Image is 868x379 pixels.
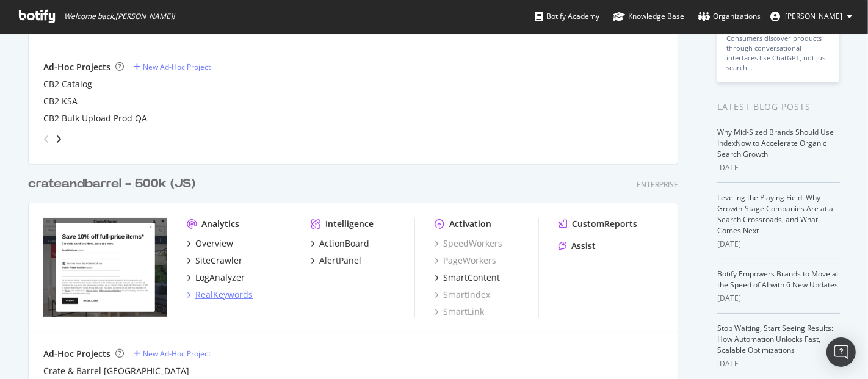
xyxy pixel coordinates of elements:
a: New Ad-Hoc Project [134,348,211,359]
button: [PERSON_NAME] [761,7,862,26]
a: SiteCrawler [187,254,242,267]
a: crateandbarrel - 500k (JS) [28,175,200,193]
div: SmartContent [443,272,500,284]
div: Intelligence [325,218,374,230]
a: PageWorkers [435,254,496,267]
div: LogAnalyzer [195,272,245,284]
a: CB2 Bulk Upload Prod QA [43,112,147,125]
div: Organizations [698,10,761,23]
a: CustomReports [559,218,637,230]
a: Assist [559,240,596,252]
a: LogAnalyzer [187,272,245,284]
div: New Ad-Hoc Project [143,62,211,72]
a: SmartIndex [435,289,490,301]
div: Consumers discover products through conversational interfaces like ChatGPT, not just search… [726,34,830,73]
span: Welcome back, [PERSON_NAME] ! [64,12,175,21]
img: crateandbarrel.com [43,218,167,317]
div: Assist [571,240,596,252]
div: AlertPanel [319,254,361,267]
a: CB2 KSA [43,95,78,107]
div: Botify Academy [535,10,599,23]
div: Activation [449,218,491,230]
a: SpeedWorkers [435,237,502,250]
div: Enterprise [637,179,678,190]
a: AlertPanel [311,254,361,267]
div: Ad-Hoc Projects [43,61,110,73]
div: Open Intercom Messenger [826,337,856,367]
div: angle-right [54,133,63,145]
a: Botify Empowers Brands to Move at the Speed of AI with 6 New Updates [717,269,839,290]
a: SmartLink [435,306,484,318]
a: Why Mid-Sized Brands Should Use IndexNow to Accelerate Organic Search Growth [717,127,834,159]
div: ActionBoard [319,237,369,250]
a: CB2 Catalog [43,78,92,90]
div: Knowledge Base [613,10,684,23]
a: RealKeywords [187,289,253,301]
div: Analytics [201,218,239,230]
a: New Ad-Hoc Project [134,62,211,72]
div: [DATE] [717,293,840,304]
div: Latest Blog Posts [717,100,840,114]
a: Stop Waiting, Start Seeing Results: How Automation Unlocks Fast, Scalable Optimizations [717,323,833,355]
div: [DATE] [717,358,840,369]
div: [DATE] [717,239,840,250]
div: [DATE] [717,162,840,173]
div: CustomReports [572,218,637,230]
div: Ad-Hoc Projects [43,348,110,360]
div: SiteCrawler [195,254,242,267]
a: Crate & Barrel [GEOGRAPHIC_DATA] [43,365,189,377]
div: angle-left [38,129,54,149]
a: ActionBoard [311,237,369,250]
div: crateandbarrel - 500k (JS) [28,175,195,193]
a: Leveling the Playing Field: Why Growth-Stage Companies Are at a Search Crossroads, and What Comes... [717,192,833,236]
span: Heather Cordonnier [785,11,842,21]
div: Overview [195,237,233,250]
a: SmartContent [435,272,500,284]
div: New Ad-Hoc Project [143,348,211,359]
a: Overview [187,237,233,250]
div: RealKeywords [195,289,253,301]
